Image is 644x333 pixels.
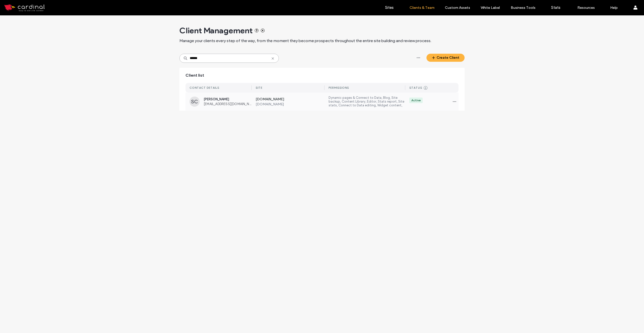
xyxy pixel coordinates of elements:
[481,6,500,10] label: White Label
[185,93,459,111] a: SC[PERSON_NAME][EMAIL_ADDRESS][DOMAIN_NAME][DOMAIN_NAME][DOMAIN_NAME]Dynamic pages & Connect to D...
[204,97,252,101] span: [PERSON_NAME]
[409,86,422,89] div: STATUS
[256,97,325,102] label: [DOMAIN_NAME]
[610,6,618,10] label: Help
[329,86,349,89] div: PERMISSIONS
[256,86,262,89] div: SITE
[204,102,252,106] span: [EMAIL_ADDRESS][DOMAIN_NAME]
[179,38,431,44] span: Manage your clients every step of the way, from the moment they become prospects throughout the e...
[329,96,405,107] label: Dynamic pages & Connect to Data, Blog, Site backup, Content Library, Editor, Stats report, Site s...
[511,6,535,10] label: Business Tools
[185,73,204,78] span: Client list
[179,25,253,36] span: Client Management
[411,98,421,103] div: Active
[256,102,325,106] label: [DOMAIN_NAME]
[12,4,22,8] span: Help
[190,86,219,89] div: CONTACT DETAILS
[577,6,595,10] label: Resources
[551,5,560,10] label: Stats
[445,6,470,10] label: Custom Assets
[410,6,435,10] label: Clients & Team
[426,54,465,62] button: Create Client
[385,5,394,10] label: Sites
[190,97,200,107] div: SC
